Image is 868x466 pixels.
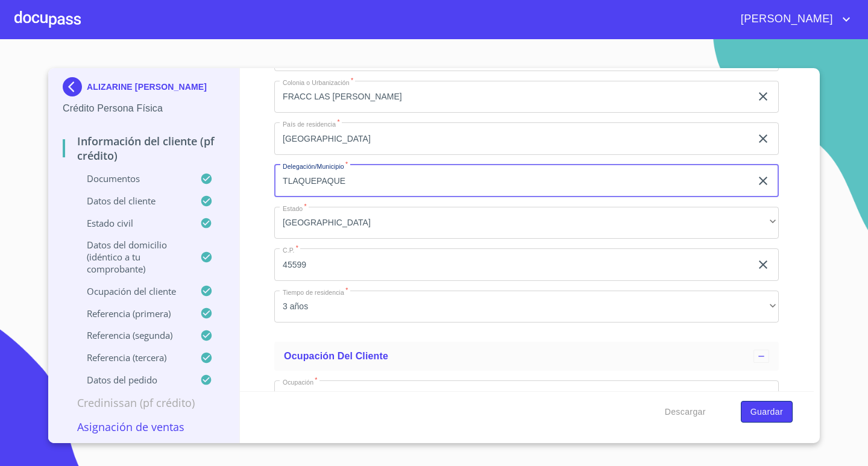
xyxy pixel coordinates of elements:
p: Referencia (primera) [63,307,200,320]
div: Empleado privado [274,380,779,413]
p: Información del cliente (PF crédito) [63,134,225,163]
p: Datos del pedido [63,374,200,386]
p: Ocupación del Cliente [63,285,200,297]
span: Ocupación del Cliente [284,351,388,361]
img: Docupass spot blue [63,77,87,96]
button: Guardar [741,401,793,423]
button: clear input [756,89,770,104]
button: Descargar [660,401,711,423]
p: Referencia (tercera) [63,351,200,364]
span: [PERSON_NAME] [732,10,839,29]
button: clear input [756,174,770,188]
div: [GEOGRAPHIC_DATA] [274,207,779,239]
p: Estado Civil [63,217,200,229]
p: Credinissan (PF crédito) [63,395,225,410]
p: Datos del cliente [63,195,200,207]
p: ALIZARINE [PERSON_NAME] [87,82,207,92]
div: Ocupación del Cliente [274,342,779,371]
button: clear input [756,257,770,272]
span: Descargar [665,405,706,420]
div: 3 años [274,291,779,323]
p: Documentos [63,172,200,184]
p: Crédito Persona Física [63,101,225,116]
button: account of current user [732,10,854,29]
div: ALIZARINE [PERSON_NAME] [63,77,225,101]
p: Referencia (segunda) [63,329,200,341]
span: Guardar [750,405,783,420]
p: Datos del domicilio (idéntico a tu comprobante) [63,239,200,275]
p: Asignación de Ventas [63,420,225,434]
button: clear input [756,131,770,146]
